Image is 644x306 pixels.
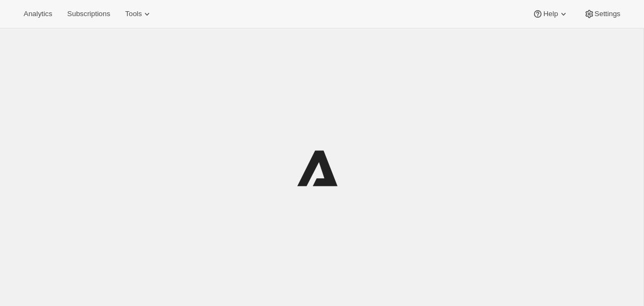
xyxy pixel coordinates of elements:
button: Settings [577,6,627,21]
span: Settings [595,10,620,18]
button: Analytics [17,6,58,21]
span: Help [543,10,558,18]
button: Subscriptions [61,6,116,21]
span: Analytics [24,10,52,18]
span: Subscriptions [67,10,110,18]
button: Tools [119,6,159,21]
span: Tools [125,10,142,18]
button: Help [526,6,575,21]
